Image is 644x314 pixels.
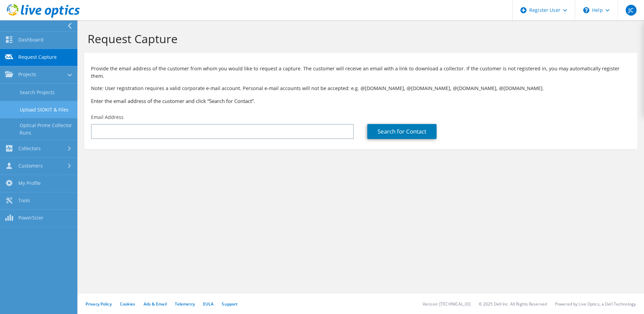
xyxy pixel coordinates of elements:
[555,301,636,307] li: Powered by Live Optics, a Dell Technology
[626,5,637,16] span: JC
[144,301,167,307] a: Ads & Email
[423,301,471,307] li: Version: [TECHNICAL_ID]
[120,301,135,307] a: Cookies
[86,301,112,307] a: Privacy Policy
[175,301,195,307] a: Telemetry
[91,65,630,80] p: Provide the email address of the customer from whom you would like to request a capture. The cust...
[479,301,547,307] li: © 2025 Dell Inc. All Rights Reserved
[203,301,214,307] a: EULA
[222,301,238,307] a: Support
[91,85,630,92] p: Note: User registration requires a valid corporate e-mail account. Personal e-mail accounts will ...
[88,32,630,46] h1: Request Capture
[91,114,124,121] label: Email Address
[367,124,437,139] a: Search for Contact
[583,7,589,13] svg: \n
[91,97,630,105] h3: Enter the email address of the customer and click “Search for Contact”.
